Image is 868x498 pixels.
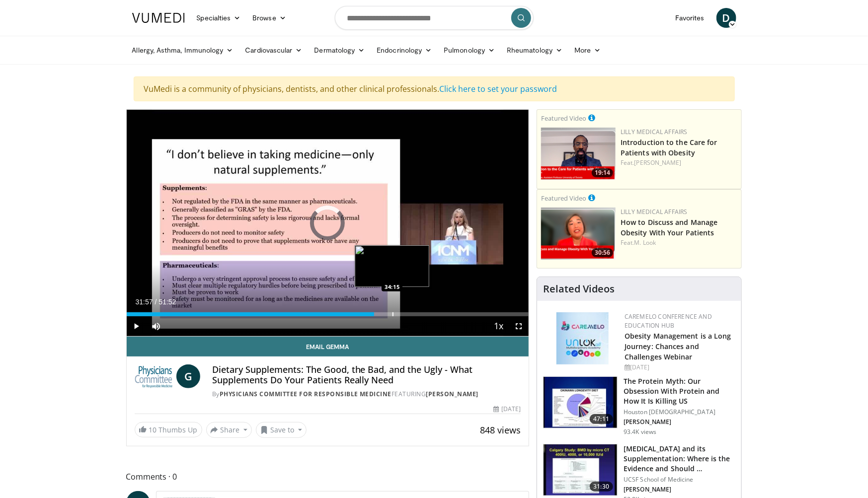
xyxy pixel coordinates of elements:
a: 30:56 [541,208,616,260]
a: Physicians Committee for Responsible Medicine [220,390,392,398]
div: VuMedi is a community of physicians, dentists, and other clinical professionals. [134,76,735,101]
button: Playback Rate [489,316,509,336]
span: 19:14 [592,168,613,177]
a: Click here to set your password [440,83,557,94]
span: 51:52 [158,298,176,306]
a: Browse [246,8,292,28]
a: Lilly Medical Affairs [621,208,688,216]
h4: Related Videos [543,283,615,295]
button: Fullscreen [509,316,529,336]
h4: Dietary Supplements: The Good, the Bad, and the Ugly - What Supplements Do Your Patients Really Need [212,364,521,386]
img: 4bb25b40-905e-443e-8e37-83f056f6e86e.150x105_q85_crop-smart_upscale.jpg [544,444,617,496]
p: Houston [DEMOGRAPHIC_DATA] [624,408,735,416]
small: Featured Video [541,194,586,203]
img: b7b8b05e-5021-418b-a89a-60a270e7cf82.150x105_q85_crop-smart_upscale.jpg [544,377,617,428]
h3: The Protein Myth: Our Obsession With Protein and How It Is Killing US [624,376,735,406]
span: 31:30 [590,482,614,492]
a: M. Look [634,238,656,247]
span: 848 views [480,424,521,436]
a: Specialties [191,8,247,28]
a: [PERSON_NAME] [634,158,682,167]
a: Rheumatology [501,40,568,60]
img: VuMedi Logo [132,13,185,23]
p: [PERSON_NAME] [624,418,735,426]
h3: [MEDICAL_DATA] and its Supplementation: Where is the Evidence and Should … [624,444,735,474]
img: acc2e291-ced4-4dd5-b17b-d06994da28f3.png.150x105_q85_crop-smart_upscale.png [541,128,616,180]
a: Cardiovascular [239,40,308,60]
a: CaReMeLO Conference and Education Hub [625,312,712,330]
button: Save to [256,422,307,438]
div: Feat. [621,238,737,247]
div: [DATE] [625,363,733,372]
a: Pulmonology [438,40,501,60]
span: / [155,298,157,306]
button: Play [127,316,147,336]
p: UCSF School of Medicine [624,476,735,484]
p: 93.4K views [624,428,656,436]
a: How to Discuss and Manage Obesity With Your Patients [621,217,718,237]
button: Share [206,422,252,438]
img: c98a6a29-1ea0-4bd5-8cf5-4d1e188984a7.png.150x105_q85_crop-smart_upscale.png [541,208,616,260]
img: image.jpeg [355,245,429,287]
a: 47:11 The Protein Myth: Our Obsession With Protein and How It Is Killing US Houston [DEMOGRAPHIC_... [543,376,735,436]
span: Comments 0 [126,470,530,483]
div: Progress Bar [127,312,529,316]
span: 31:57 [136,298,153,306]
a: Endocrinology [371,40,438,60]
button: Mute [147,316,166,336]
small: Featured Video [541,114,586,123]
a: 19:14 [541,128,616,180]
a: Lilly Medical Affairs [621,128,688,136]
input: Search topics, interventions [335,6,534,30]
a: Dermatology [309,40,371,60]
img: Physicians Committee for Responsible Medicine [135,364,172,388]
a: Email Gemma [127,337,529,356]
a: More [568,40,607,60]
a: Allergy, Asthma, Immunology [126,40,239,60]
span: 47:11 [590,414,614,424]
a: 10 Thumbs Up [135,422,202,437]
img: 45df64a9-a6de-482c-8a90-ada250f7980c.png.150x105_q85_autocrop_double_scale_upscale_version-0.2.jpg [556,312,609,364]
span: 30:56 [592,248,613,257]
a: Introduction to the Care for Patients with Obesity [621,138,717,157]
a: D [716,8,736,28]
a: Favorites [669,8,710,28]
p: [PERSON_NAME] [624,486,735,494]
a: G [176,364,200,388]
span: 10 [149,425,157,434]
a: Obesity Management is a Long Journey: Chances and Challenges Webinar [625,331,731,361]
video-js: Video Player [127,110,529,337]
div: [DATE] [494,405,521,414]
div: Feat. [621,158,737,167]
div: By FEATURING [212,390,521,399]
a: [PERSON_NAME] [426,390,479,398]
